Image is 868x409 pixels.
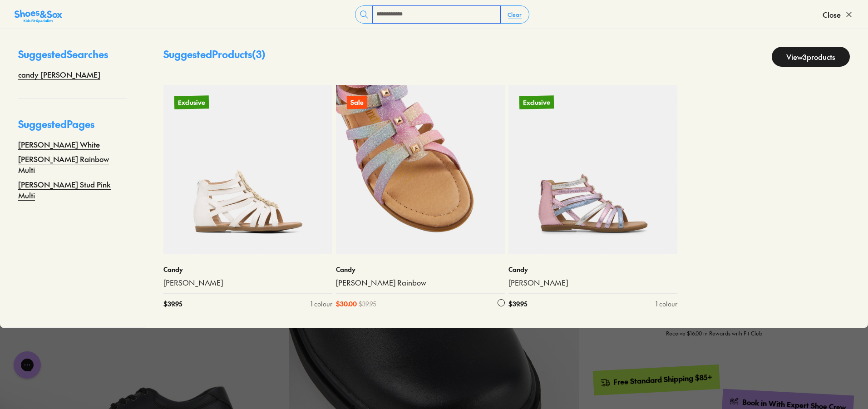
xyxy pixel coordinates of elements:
[359,299,376,309] span: $ 39.95
[823,5,853,25] button: Close
[508,265,677,274] p: Candy
[336,85,505,254] a: Sale
[336,265,505,274] p: Candy
[9,348,45,382] iframe: Gorgias live chat messenger
[508,299,527,309] span: $ 39.95
[666,329,762,345] p: Receive $16.00 in Rewards with Fit Club
[18,139,100,150] a: [PERSON_NAME] White
[519,96,554,109] p: Exclusive
[163,85,332,254] a: Exclusive
[311,299,332,309] div: 1 colour
[656,299,677,309] div: 1 colour
[15,9,62,24] img: SNS_Logo_Responsive.svg
[508,85,677,254] a: Exclusive
[772,47,850,67] a: View3products
[823,9,841,20] span: Close
[174,96,209,109] p: Exclusive
[163,299,182,309] span: $ 39.95
[163,47,266,67] p: Suggested Products
[508,278,677,288] a: [PERSON_NAME]
[18,69,100,80] a: candy [PERSON_NAME]
[252,47,266,61] span: ( 3 )
[163,278,332,288] a: [PERSON_NAME]
[347,96,367,109] p: Sale
[613,372,712,387] div: Free Standard Shipping $85+
[18,117,127,139] p: Suggested Pages
[163,265,332,274] p: Candy
[500,6,529,23] button: Clear
[336,299,357,309] span: $ 30.00
[336,278,505,288] a: [PERSON_NAME] Rainbow
[18,153,127,175] a: [PERSON_NAME] Rainbow Multi
[18,47,127,69] p: Suggested Searches
[15,7,62,22] a: Shoes &amp; Sox
[592,365,720,395] a: Free Standard Shipping $85+
[18,179,127,201] a: [PERSON_NAME] Stud Pink Multi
